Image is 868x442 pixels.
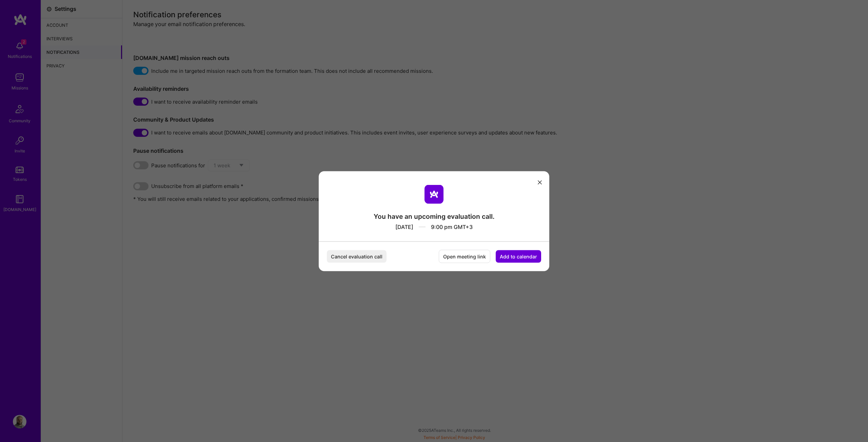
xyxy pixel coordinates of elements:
button: Add to calendar [496,250,541,262]
i: icon Close [538,181,542,185]
div: [DATE] 9:00 pm GMT+3 [374,220,495,230]
div: You have an upcoming evaluation call. [374,212,495,220]
button: Cancel evaluation call [327,250,387,262]
img: aTeam logo [425,185,443,204]
div: modal [319,171,549,271]
button: Open meeting link [439,250,490,263]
